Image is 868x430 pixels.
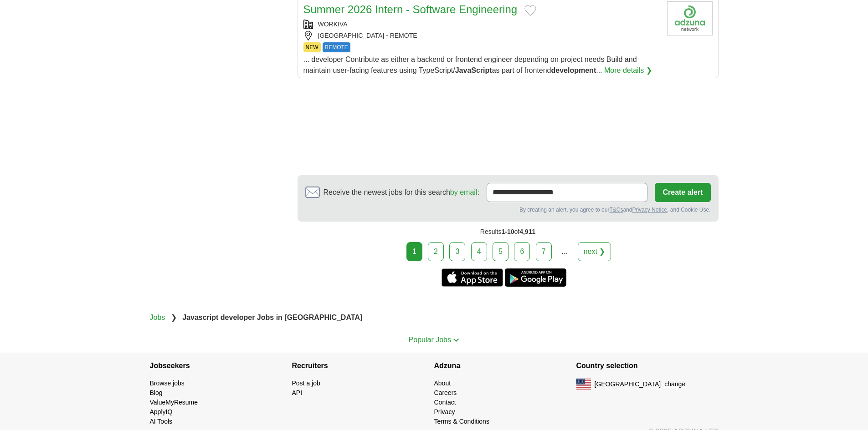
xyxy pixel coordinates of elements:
[303,3,518,15] a: Summer 2026 Intern - Software Engineering
[536,242,552,261] a: 7
[303,56,637,74] span: ... developer Contribute as either a backend or frontend engineer depending on project needs Buil...
[555,243,574,261] div: ...
[664,379,685,389] button: change
[453,338,459,342] img: toggle icon
[324,187,479,198] span: Receive the newest jobs for this search :
[655,183,710,202] button: Create alert
[505,268,566,287] a: Get the Android app
[667,1,713,35] img: Company logo
[303,42,321,52] span: NEW
[150,399,198,406] a: ValueMyResume
[303,31,660,40] div: [GEOGRAPHIC_DATA] - REMOTE
[551,66,596,74] strong: development
[292,379,320,387] a: Post a job
[150,379,185,387] a: Browse jobs
[428,242,444,261] a: 2
[303,20,660,29] div: WORKIVA
[609,207,623,213] a: T&Cs
[519,228,535,235] span: 4,911
[578,242,611,261] a: next ❯
[455,66,492,74] strong: JavaScript
[471,242,487,261] a: 4
[576,379,591,390] img: US flag
[576,353,719,379] h4: Country selection
[514,242,530,261] a: 6
[442,268,503,287] a: Get the iPhone app
[298,86,719,168] iframe: Ads by Google
[406,242,422,261] div: 1
[298,222,719,242] div: Results of
[493,242,508,261] a: 5
[182,314,362,321] strong: Javascript developer Jobs in [GEOGRAPHIC_DATA]
[434,399,456,406] a: Contact
[449,242,465,261] a: 3
[292,389,303,396] a: API
[171,314,177,321] span: ❯
[434,418,489,425] a: Terms & Conditions
[450,188,478,196] a: by email
[524,5,536,16] button: Add to favorite jobs
[150,389,163,396] a: Blog
[434,408,455,415] a: Privacy
[305,206,711,214] div: By creating an alert, you agree to our and , and Cookie Use.
[604,65,652,76] a: More details ❯
[150,418,173,425] a: AI Tools
[434,389,457,396] a: Careers
[501,228,514,235] span: 1-10
[632,207,667,213] a: Privacy Notice
[150,314,165,321] a: Jobs
[409,336,451,344] span: Popular Jobs
[434,379,451,387] a: About
[150,408,173,415] a: ApplyIQ
[595,379,661,389] span: [GEOGRAPHIC_DATA]
[323,42,350,52] span: REMOTE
